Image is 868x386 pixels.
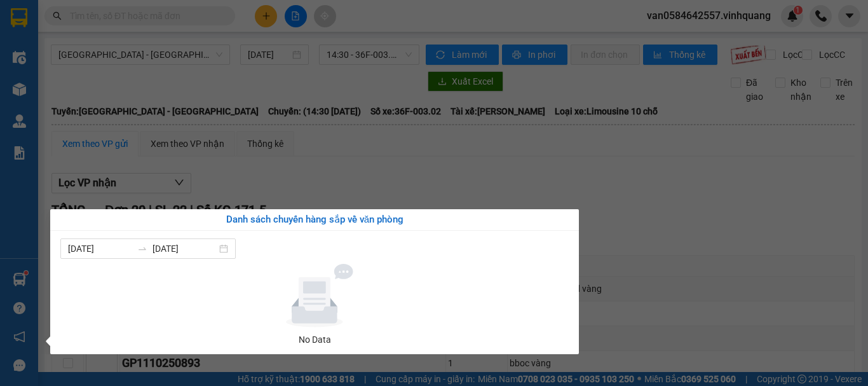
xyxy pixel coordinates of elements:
[65,333,564,347] div: No Data
[137,244,147,254] span: swap-right
[153,242,217,256] input: Đến ngày
[137,244,147,254] span: to
[68,242,132,256] input: Từ ngày
[60,212,569,228] div: Danh sách chuyến hàng sắp về văn phòng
